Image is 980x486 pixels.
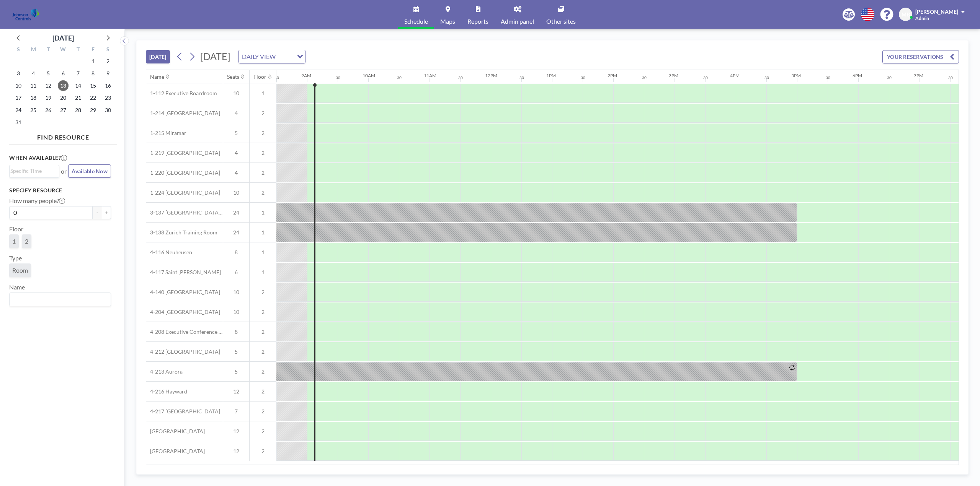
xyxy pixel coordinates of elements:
[93,206,102,219] button: -
[146,269,221,276] span: 4-117 Saint [PERSON_NAME]
[250,130,276,137] span: 2
[223,130,249,137] span: 5
[914,73,923,78] div: 7PM
[250,328,276,335] span: 2
[28,80,39,91] span: Monday, August 11, 2025
[223,189,249,196] span: 10
[250,448,276,455] span: 2
[88,105,98,115] span: Friday, August 29, 2025
[25,237,28,245] span: 2
[223,448,249,455] span: 12
[72,168,108,174] span: Available Now
[902,11,910,18] span: MB
[146,209,223,216] span: 3-137 [GEOGRAPHIC_DATA] Training Room
[223,150,249,156] span: 4
[12,267,28,274] span: Room
[102,206,111,219] button: +
[730,73,740,78] div: 4PM
[546,73,556,78] div: 1PM
[250,110,276,117] span: 2
[146,229,217,236] span: 3-138 Zurich Training Room
[88,68,98,79] span: Friday, August 8, 2025
[223,110,249,117] span: 4
[9,254,22,262] label: Type
[223,309,249,315] span: 10
[85,45,100,55] div: F
[10,167,55,175] input: Search for option
[26,45,41,55] div: M
[10,165,59,177] div: Search for option
[467,18,488,24] span: Reports
[223,408,249,415] span: 7
[250,209,276,216] span: 1
[223,368,249,375] span: 5
[13,93,24,103] span: Sunday, August 17, 2025
[223,388,249,395] span: 12
[223,209,249,216] span: 24
[826,75,830,80] div: 30
[150,73,164,80] div: Name
[764,75,769,80] div: 30
[250,428,276,435] span: 2
[223,229,249,236] span: 24
[250,90,276,97] span: 1
[703,75,708,80] div: 30
[61,167,67,175] span: or
[397,75,402,80] div: 30
[88,56,98,67] span: Friday, August 1, 2025
[146,388,187,395] span: 4-216 Hayward
[146,448,205,455] span: [GEOGRAPHIC_DATA]
[853,73,862,78] div: 6PM
[250,269,276,276] span: 1
[146,189,220,196] span: 1-224 [GEOGRAPHIC_DATA]
[424,73,436,78] div: 11AM
[73,68,83,79] span: Thursday, August 7, 2025
[9,187,111,194] h3: Specify resource
[915,15,929,21] span: Admin
[253,73,266,80] div: Floor
[278,52,292,62] input: Search for option
[10,293,111,306] div: Search for option
[250,309,276,315] span: 2
[28,93,39,103] span: Monday, August 18, 2025
[43,105,54,115] span: Tuesday, August 26, 2025
[68,164,111,178] button: Available Now
[73,80,83,91] span: Thursday, August 14, 2025
[223,348,249,355] span: 5
[28,105,39,115] span: Monday, August 25, 2025
[103,93,113,103] span: Saturday, August 23, 2025
[250,229,276,236] span: 1
[250,249,276,256] span: 1
[223,428,249,435] span: 12
[250,348,276,355] span: 2
[882,50,959,63] button: YOUR RESERVATIONS
[239,50,305,63] div: Search for option
[363,73,375,78] div: 10AM
[146,328,223,335] span: 4-208 Executive Conference Room
[103,80,113,91] span: Saturday, August 16, 2025
[100,45,115,55] div: S
[58,80,69,91] span: Wednesday, August 13, 2025
[336,75,340,80] div: 30
[146,169,220,176] span: 1-220 [GEOGRAPHIC_DATA]
[223,289,249,296] span: 10
[223,328,249,335] span: 8
[301,73,311,78] div: 9AM
[13,117,24,128] span: Sunday, August 31, 2025
[9,130,117,141] h4: FIND RESOURCE
[642,75,647,80] div: 30
[485,73,497,78] div: 12PM
[146,130,186,137] span: 1-215 Miramar
[13,68,24,79] span: Sunday, August 3, 2025
[103,105,113,115] span: Saturday, August 30, 2025
[948,75,953,80] div: 30
[669,73,678,78] div: 3PM
[58,105,69,115] span: Wednesday, August 27, 2025
[13,105,24,115] span: Sunday, August 24, 2025
[274,75,279,80] div: 30
[546,18,576,24] span: Other sites
[146,90,217,97] span: 1-112 Executive Boardroom
[146,150,220,156] span: 1-219 [GEOGRAPHIC_DATA]
[887,75,892,80] div: 30
[12,7,39,22] img: organization-logo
